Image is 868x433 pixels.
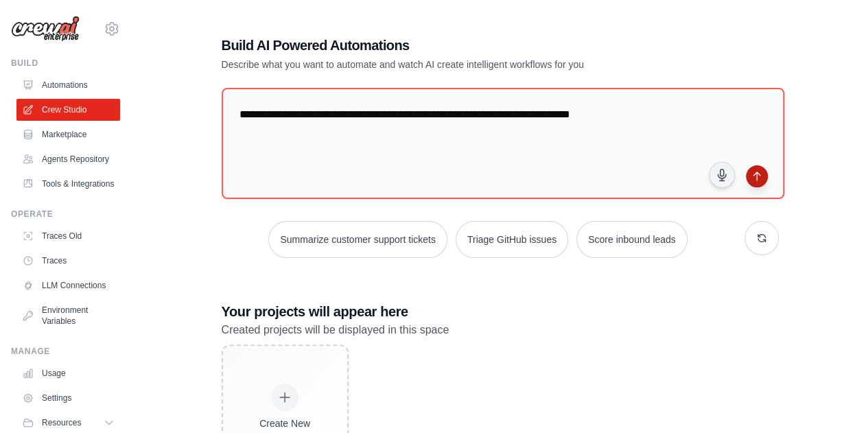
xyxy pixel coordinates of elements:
button: Score inbound leads [576,221,688,258]
a: Tools & Integrations [16,173,120,195]
p: Created projects will be displayed in this space [222,321,779,339]
a: Crew Studio [16,99,120,121]
div: Create New [253,417,318,430]
iframe: Chat Widget [799,367,868,433]
a: Traces Old [16,225,120,247]
a: Environment Variables [16,299,120,332]
a: Marketplace [16,124,120,145]
a: Settings [16,387,120,409]
button: Click to speak your automation idea [709,162,735,188]
a: Agents Repository [16,148,120,170]
a: Traces [16,250,120,272]
h1: Build AI Powered Automations [222,36,683,55]
button: Triage GitHub issues [456,221,568,258]
img: Logo [11,16,80,42]
span: Resources [42,417,81,428]
h3: Your projects will appear here [222,302,779,321]
a: Usage [16,362,120,384]
div: Manage [11,346,120,357]
a: Automations [16,74,120,96]
button: Get new suggestions [744,221,779,255]
div: Operate [11,209,120,220]
a: LLM Connections [16,274,120,296]
div: Build [11,58,120,69]
button: Summarize customer support tickets [268,221,447,258]
p: Describe what you want to automate and watch AI create intelligent workflows for you [222,58,683,71]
